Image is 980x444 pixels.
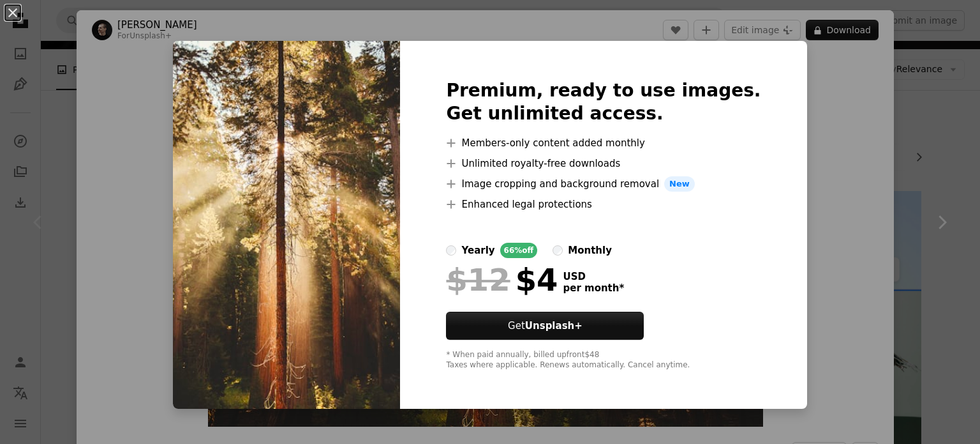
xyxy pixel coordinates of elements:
[553,245,563,256] input: monthly
[446,263,558,296] div: $4
[525,320,583,332] strong: Unsplash+
[446,135,761,151] li: Members-only content added monthly
[446,197,761,212] li: Enhanced legal protections
[461,243,494,258] div: yearly
[173,41,400,409] img: premium_photo-1690482772122-b745b7a4343b
[446,350,761,371] div: * When paid annually, billed upfront $48 Taxes where applicable. Renews automatically. Cancel any...
[664,176,695,192] span: New
[568,243,612,258] div: monthly
[446,245,456,256] input: yearly66%off
[446,176,761,192] li: Image cropping and background removal
[563,282,624,294] span: per month *
[500,243,538,258] div: 66% off
[446,79,761,125] h2: Premium, ready to use images. Get unlimited access.
[446,156,761,171] li: Unlimited royalty-free downloads
[563,271,624,282] span: USD
[446,312,644,340] button: GetUnsplash+
[446,263,510,296] span: $12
